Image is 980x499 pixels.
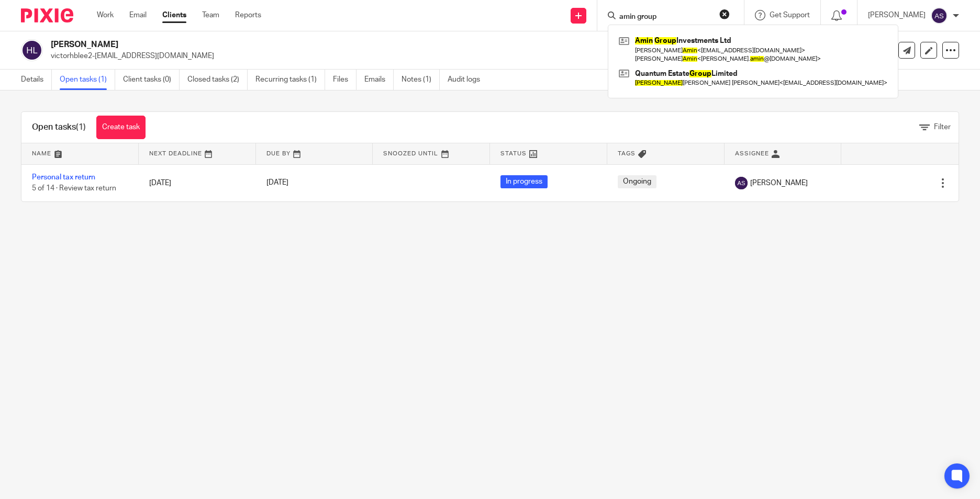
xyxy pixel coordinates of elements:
[500,151,527,156] span: Status
[618,175,656,188] span: Ongoing
[139,164,256,201] td: [DATE]
[235,10,261,20] a: Reports
[187,70,248,90] a: Closed tasks (2)
[402,70,440,90] a: Notes (1)
[719,9,730,19] button: Clear
[96,116,146,139] a: Create task
[868,10,926,20] p: [PERSON_NAME]
[618,13,712,22] input: Search
[21,39,43,61] img: svg%3E
[32,122,86,133] h1: Open tasks
[129,10,147,20] a: Email
[750,178,808,188] span: [PERSON_NAME]
[21,70,52,90] a: Details
[735,177,748,189] img: svg%3E
[51,39,663,50] h2: [PERSON_NAME]
[364,70,394,90] a: Emails
[931,7,948,24] img: svg%3E
[448,70,488,90] a: Audit logs
[51,51,817,61] p: victorhblee2-[EMAIL_ADDRESS][DOMAIN_NAME]
[333,70,357,90] a: Files
[21,8,73,22] img: Pixie
[266,179,288,187] span: [DATE]
[162,10,186,20] a: Clients
[934,123,951,131] span: Filter
[76,123,86,131] span: (1)
[500,175,548,188] span: In progress
[255,70,325,90] a: Recurring tasks (1)
[770,12,810,19] span: Get Support
[60,70,115,90] a: Open tasks (1)
[97,10,114,20] a: Work
[202,10,219,20] a: Team
[32,185,116,192] span: 5 of 14 · Review tax return
[123,70,180,90] a: Client tasks (0)
[383,151,438,156] span: Snoozed Until
[32,174,95,181] a: Personal tax return
[618,151,636,156] span: Tags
